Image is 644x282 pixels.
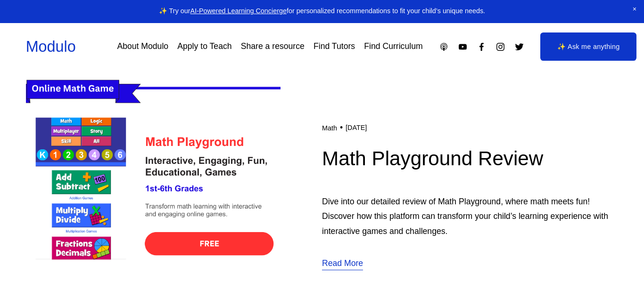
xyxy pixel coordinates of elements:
[439,42,449,52] a: Apple Podcasts
[477,42,487,52] a: Facebook
[458,42,468,52] a: YouTube
[117,39,168,55] a: About Modulo
[322,256,363,272] a: Read More
[364,39,422,55] a: Find Curriculum
[322,147,543,169] a: Math Playground Review
[177,39,231,55] a: Apply to Teach
[322,124,337,132] a: Math
[26,38,76,55] a: Modulo
[314,39,355,55] a: Find Tutors
[495,42,505,52] a: Instagram
[346,124,367,132] time: [DATE]
[190,7,287,15] a: AI-Powered Learning Concierge
[241,39,305,55] a: Share a resource
[540,32,636,61] a: ✨ Ask me anything
[322,194,618,239] p: Dive into our detailed review of Math Playground, where math meets fun! Discover how this platfor...
[514,42,524,52] a: Twitter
